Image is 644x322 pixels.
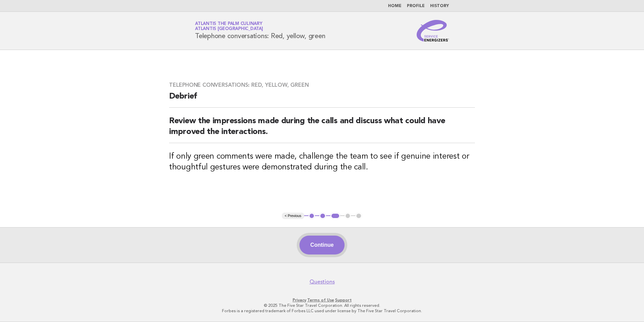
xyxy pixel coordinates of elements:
a: Home [388,4,401,8]
p: Forbes is a registered trademark of Forbes LLC used under license by The Five Star Travel Corpora... [116,308,528,314]
h3: If only green comments were made, challenge the team to see if genuine interest or thoughtful ges... [169,151,475,173]
img: Service Energizers [417,20,449,42]
a: History [430,4,449,8]
a: Questions [310,278,335,285]
span: Atlantis [GEOGRAPHIC_DATA] [195,27,263,31]
button: 1 [309,213,315,219]
h2: Debrief [169,91,475,108]
button: 2 [319,213,326,219]
button: 3 [330,213,340,219]
a: Privacy [293,298,306,302]
a: Profile [407,4,425,8]
h1: Telephone conversations: Red, yellow, green [195,22,325,39]
a: Atlantis The Palm CulinaryAtlantis [GEOGRAPHIC_DATA] [195,22,263,31]
p: · · [116,297,528,303]
a: Support [335,298,352,302]
h2: Review the impressions made during the calls and discuss what could have improved the interactions. [169,116,475,143]
a: Terms of Use [307,298,334,302]
button: < Previous [282,213,304,219]
button: Continue [299,236,344,254]
h3: Telephone conversations: Red, yellow, green [169,82,475,88]
p: © 2025 The Five Star Travel Corporation. All rights reserved. [116,303,528,308]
